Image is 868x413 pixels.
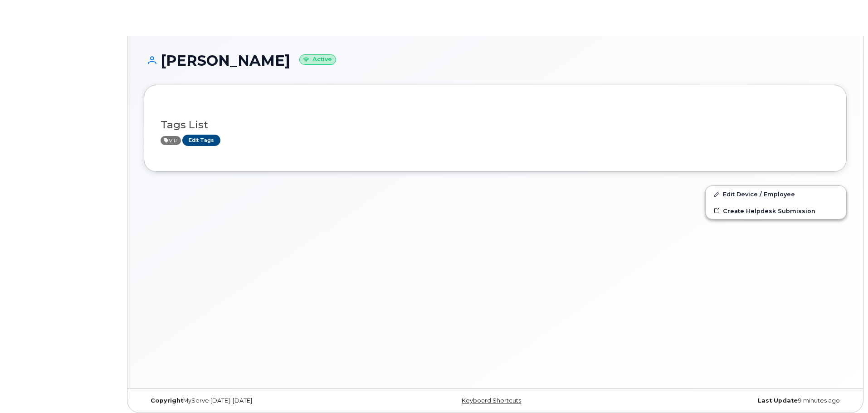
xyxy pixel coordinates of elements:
strong: Last Update [758,397,798,404]
strong: Copyright [151,397,183,404]
small: Active [299,54,336,65]
a: Create Helpdesk Submission [706,203,846,219]
div: 9 minutes ago [612,397,847,404]
a: Keyboard Shortcuts [462,397,521,404]
span: Active [161,136,181,145]
a: Edit Device / Employee [706,186,846,202]
h1: [PERSON_NAME] [144,53,847,68]
h3: Tags List [161,119,830,131]
a: Edit Tags [182,135,220,146]
div: MyServe [DATE]–[DATE] [144,397,378,404]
